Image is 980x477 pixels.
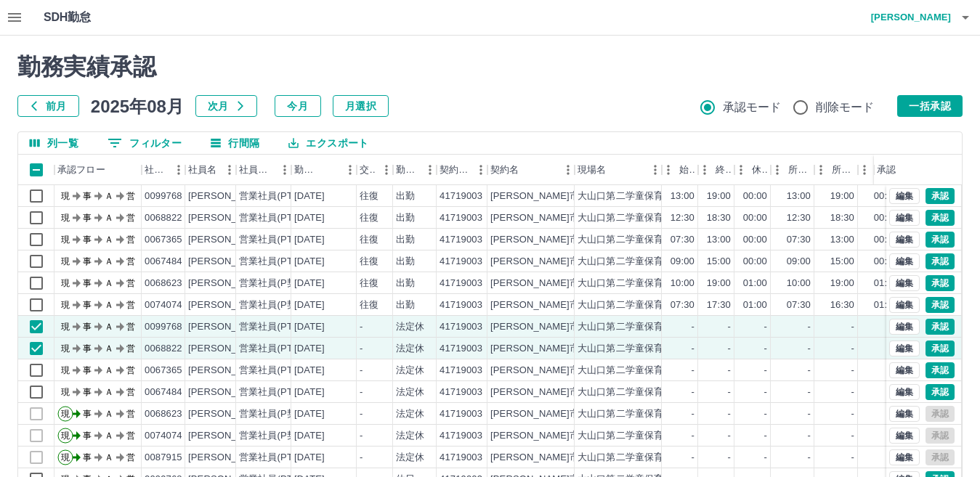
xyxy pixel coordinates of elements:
div: 0067365 [145,364,182,378]
button: エクスポート [277,132,380,154]
div: 大山口第二学童保育所 [578,211,673,225]
div: [PERSON_NAME] [188,189,267,203]
button: 承認 [926,188,955,204]
button: 編集 [889,275,920,291]
div: 41719003 [440,298,482,312]
div: 休憩 [734,155,771,185]
div: [PERSON_NAME]市 [490,386,579,399]
div: 往復 [360,298,378,312]
text: 事 [83,213,92,223]
text: 現 [61,365,70,375]
div: 41719003 [440,320,482,334]
div: 15:00 [830,255,854,269]
div: 0068623 [145,277,182,290]
div: 00:00 [874,211,898,225]
div: - [692,320,694,334]
div: - [808,364,811,378]
div: - [764,320,767,334]
text: Ａ [105,300,113,310]
div: 出勤 [396,255,415,269]
div: [PERSON_NAME] [188,211,267,225]
div: [PERSON_NAME] [188,342,267,356]
text: 事 [83,235,92,245]
button: 月選択 [333,95,389,117]
div: 社員番号 [142,155,185,185]
div: 往復 [360,233,378,247]
div: - [728,342,731,356]
div: 契約名 [490,155,519,185]
div: 交通費 [360,155,376,185]
button: 編集 [889,384,920,400]
div: 0068822 [145,211,182,225]
text: 現 [61,343,70,354]
div: 41719003 [440,342,482,356]
span: 承認モード [723,99,782,116]
div: [PERSON_NAME] [188,277,267,290]
div: 16:30 [830,298,854,312]
div: 社員区分 [236,155,291,185]
div: 00:00 [743,189,767,203]
div: - [360,320,363,334]
div: 所定開始 [788,155,811,185]
div: 勤務区分 [396,155,419,185]
button: 編集 [889,188,920,204]
div: [DATE] [294,429,325,443]
div: 00:00 [743,211,767,225]
button: 編集 [889,362,920,378]
div: [DATE] [294,342,325,356]
div: 19:00 [707,189,731,203]
div: 10:00 [671,277,694,290]
button: 承認 [926,362,955,378]
div: 営業社員(PT契約) [239,320,315,334]
div: 01:00 [743,298,767,312]
button: メニュー [274,159,296,181]
div: [DATE] [294,407,325,421]
div: 営業社員(P契約) [239,277,309,290]
div: 承認フロー [54,155,142,185]
div: 契約コード [437,155,487,185]
div: 法定休 [396,364,424,378]
div: - [851,342,854,356]
button: 一括承認 [897,95,963,117]
div: 出勤 [396,298,415,312]
div: 出勤 [396,189,415,203]
div: 0099768 [145,189,182,203]
div: - [728,364,731,378]
div: [DATE] [294,255,325,269]
div: 社員名 [185,155,236,185]
div: 承認フロー [57,155,105,185]
button: 承認 [926,275,955,291]
button: 承認 [926,210,955,226]
text: Ａ [105,365,113,375]
text: 現 [61,256,70,266]
div: 現場名 [575,155,662,185]
div: [DATE] [294,364,325,378]
div: - [692,429,694,443]
div: 01:00 [743,277,767,290]
div: 13:00 [787,189,811,203]
button: 承認 [926,253,955,269]
div: 承認 [877,155,896,185]
div: [PERSON_NAME]市 [490,320,579,334]
div: [PERSON_NAME] [188,298,267,312]
text: 現 [61,431,70,441]
div: 00:00 [743,255,767,269]
span: 削除モード [816,99,875,116]
text: 営 [126,387,135,397]
div: 41719003 [440,211,482,225]
div: 13:00 [671,189,694,203]
div: 終業 [716,155,732,185]
div: 01:00 [874,277,898,290]
div: 往復 [360,255,378,269]
div: 0067365 [145,233,182,247]
div: - [808,342,811,356]
div: 07:30 [787,298,811,312]
div: [PERSON_NAME] [188,364,267,378]
div: 07:30 [787,233,811,247]
div: - [764,429,767,443]
div: 0099768 [145,320,182,334]
div: 大山口第二学童保育所 [578,189,673,203]
div: 休憩 [752,155,768,185]
text: 事 [83,365,92,375]
div: 社員名 [188,155,216,185]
